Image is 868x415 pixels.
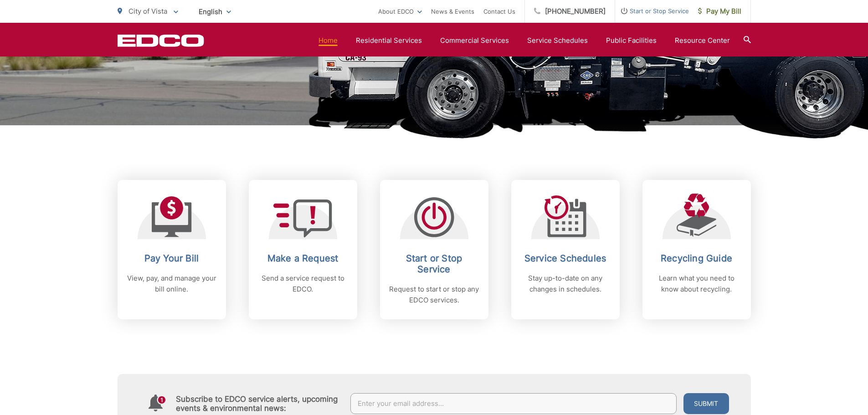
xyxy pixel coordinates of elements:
h4: Subscribe to EDCO service alerts, upcoming events & environmental news: [176,395,342,413]
a: EDCD logo. Return to the homepage. [118,34,204,47]
a: Resource Center [675,35,730,46]
a: Service Schedules [527,35,588,46]
h2: Pay Your Bill [127,253,217,264]
p: Request to start or stop any EDCO services. [389,284,479,306]
h2: Start or Stop Service [389,253,479,275]
input: Enter your email address... [350,393,677,414]
a: Pay Your Bill View, pay, and manage your bill online. [118,180,226,319]
a: Contact Us [483,6,515,17]
p: Stay up-to-date on any changes in schedules. [520,273,611,295]
h2: Service Schedules [520,253,611,264]
a: News & Events [431,6,474,17]
a: Public Facilities [606,35,657,46]
p: Send a service request to EDCO. [258,273,348,295]
p: Learn what you need to know about recycling. [652,273,742,295]
span: English [192,4,238,20]
h2: Make a Request [258,253,348,264]
a: Make a Request Send a service request to EDCO. [249,180,357,319]
a: About EDCO [378,6,422,17]
span: City of Vista [128,7,167,15]
p: View, pay, and manage your bill online. [127,273,217,295]
a: Residential Services [356,35,422,46]
span: Pay My Bill [698,6,741,17]
a: Home [318,35,338,46]
a: Service Schedules Stay up-to-date on any changes in schedules. [511,180,620,319]
h2: Recycling Guide [652,253,742,264]
a: Recycling Guide Learn what you need to know about recycling. [642,180,751,319]
button: Submit [683,393,729,414]
a: Commercial Services [440,35,509,46]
